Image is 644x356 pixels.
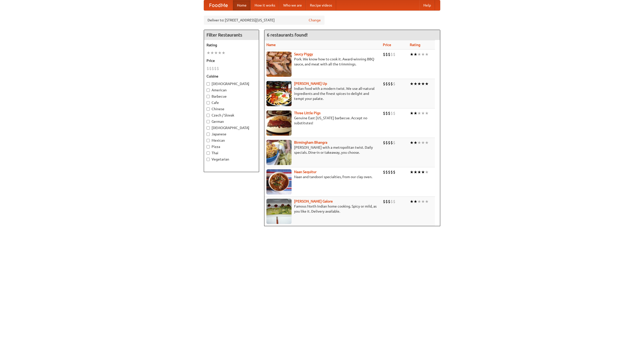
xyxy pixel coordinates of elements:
[207,43,256,48] h5: Rating
[393,140,395,145] li: $
[410,140,414,145] li: ★
[207,114,210,117] input: Czech / Slovak
[207,133,210,136] input: Japanese
[207,50,210,56] li: ★
[417,169,421,175] li: ★
[266,57,379,67] p: Pork. We know how to cook it. Award-winning BBQ sauce, and meat with all the trimmings.
[207,138,256,143] label: Mexican
[207,89,210,92] input: American
[393,110,395,116] li: $
[417,140,421,145] li: ★
[421,110,425,116] li: ★
[207,74,256,79] h5: Cuisine
[410,110,414,116] li: ★
[207,81,256,86] label: [DEMOGRAPHIC_DATA]
[414,169,417,175] li: ★
[266,174,379,179] p: Naan and tandoori specialties, from our clay oven.
[266,140,292,165] img: bhangra.jpg
[414,81,417,87] li: ★
[383,169,385,175] li: $
[388,52,390,57] li: $
[419,0,435,10] a: Help
[388,169,390,175] li: $
[207,139,210,142] input: Mexican
[421,52,425,57] li: ★
[267,32,308,37] ng-pluralize: 6 restaurants found!
[207,94,256,99] label: Barbecue
[266,110,292,136] img: littlepigs.jpg
[207,145,210,148] input: Pizza
[390,52,393,57] li: $
[414,199,417,204] li: ★
[294,111,320,115] a: Three Little Pigs
[421,169,425,175] li: ★
[207,144,256,149] label: Pizza
[212,66,214,71] li: $
[385,52,388,57] li: $
[294,82,327,86] a: [PERSON_NAME] Up
[279,0,306,10] a: Who we are
[209,66,212,71] li: $
[207,66,209,71] li: $
[266,43,276,47] a: Name
[294,170,316,174] a: Naan Sequitur
[207,119,256,124] label: German
[410,169,414,175] li: ★
[233,0,251,10] a: Home
[417,110,421,116] li: ★
[390,110,393,116] li: $
[388,140,390,145] li: $
[410,52,414,57] li: ★
[251,0,279,10] a: How it works
[266,169,292,194] img: naansequitur.jpg
[383,140,385,145] li: $
[393,169,395,175] li: $
[207,107,210,111] input: Chinese
[217,66,219,71] li: $
[207,113,256,118] label: Czech / Slovak
[204,0,233,10] a: FoodMe
[204,30,259,40] h4: Filter Restaurants
[425,110,429,116] li: ★
[207,88,256,93] label: American
[266,86,379,101] p: Indian food with a modern twist. We use all-natural ingredients and the finest spices to delight ...
[214,66,217,71] li: $
[421,81,425,87] li: ★
[425,140,429,145] li: ★
[390,81,393,87] li: $
[207,95,210,98] input: Barbecue
[207,157,256,162] label: Vegetarian
[421,199,425,204] li: ★
[390,140,393,145] li: $
[222,50,225,56] li: ★
[207,150,256,155] label: Thai
[410,43,420,47] a: Rating
[385,169,388,175] li: $
[385,110,388,116] li: $
[417,52,421,57] li: ★
[383,43,391,47] a: Price
[383,110,385,116] li: $
[207,126,210,130] input: [DEMOGRAPHIC_DATA]
[207,101,210,104] input: Cafe
[214,50,218,56] li: ★
[383,199,385,204] li: $
[385,81,388,87] li: $
[207,82,210,86] input: [DEMOGRAPHIC_DATA]
[425,52,429,57] li: ★
[410,81,414,87] li: ★
[266,199,292,224] img: currygalore.jpg
[294,140,327,144] b: Birmingham Bhangra
[414,52,417,57] li: ★
[383,81,385,87] li: $
[294,52,313,56] b: Saucy Piggy
[414,110,417,116] li: ★
[204,16,325,25] div: Deliver to: [STREET_ADDRESS][US_STATE]
[306,0,336,10] a: Recipe videos
[266,81,292,106] img: curryup.jpg
[207,58,256,63] h5: Price
[385,140,388,145] li: $
[388,81,390,87] li: $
